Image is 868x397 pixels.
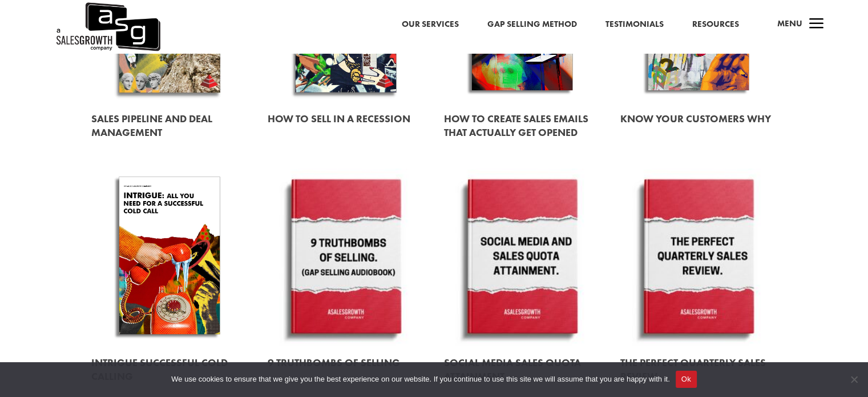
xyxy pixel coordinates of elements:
span: We use cookies to ensure that we give you the best experience on our website. If you continue to ... [171,374,669,385]
a: Testimonials [605,17,664,32]
a: Gap Selling Method [487,17,577,32]
a: Resources [692,17,739,32]
span: Menu [777,18,802,29]
button: Ok [676,371,697,388]
span: a [805,13,828,36]
span: No [848,374,859,385]
a: Our Services [402,17,459,32]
